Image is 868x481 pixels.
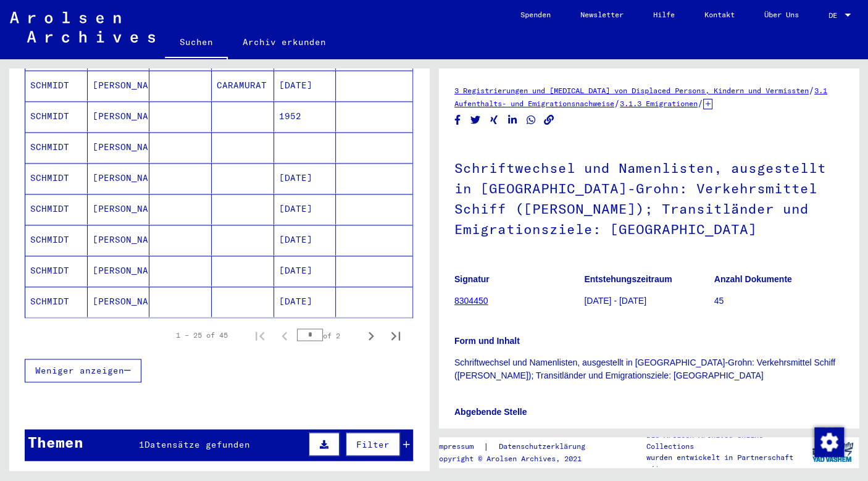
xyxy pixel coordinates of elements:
[714,295,843,307] p: 45
[139,438,144,450] span: 1
[469,112,482,128] button: Share on Twitter
[25,359,141,382] button: Weniger anzeigen
[274,163,336,193] mat-cell: [DATE]
[25,70,88,101] mat-cell: SCHMIDT
[454,427,843,440] p: International Refugee Organization (IRO) einschließlich PCIRO
[614,98,620,109] span: /
[25,256,88,286] mat-cell: SCHMIDT
[698,98,703,109] span: /
[828,11,842,20] span: DE
[274,287,336,317] mat-cell: [DATE]
[584,274,672,284] b: Entstehungszeitraum
[346,432,400,456] button: Filter
[435,453,600,464] p: Copyright © Arolsen Archives, 2021
[488,112,501,128] button: Share on Xing
[489,440,600,453] a: Datenschutzerklärung
[88,70,150,101] mat-cell: [PERSON_NAME]
[809,437,856,467] img: yv_logo.png
[454,274,490,284] b: Signatur
[435,440,600,453] div: |
[620,99,698,108] a: 3.1.3 Emigrationen
[454,86,809,95] a: 3 Registrierungen und [MEDICAL_DATA] von Displaced Persons, Kindern und Vermissten
[454,336,520,346] b: Form und Inhalt
[25,101,88,132] mat-cell: SCHMIDT
[506,112,519,128] button: Share on LinkedIn
[274,256,336,286] mat-cell: [DATE]
[248,323,272,348] button: First page
[10,12,155,43] img: Arolsen_neg.svg
[274,225,336,255] mat-cell: [DATE]
[383,323,408,348] button: Last page
[274,194,336,224] mat-cell: [DATE]
[88,101,150,132] mat-cell: [PERSON_NAME]
[274,70,336,101] mat-cell: [DATE]
[435,440,483,453] a: Impressum
[814,427,844,457] img: Zustimmung ändern
[88,163,150,193] mat-cell: [PERSON_NAME]
[212,70,274,101] mat-cell: CARAMURAT
[454,407,527,417] b: Abgebende Stelle
[454,356,843,382] p: Schriftwechsel und Namenlisten, ausgestellt in [GEOGRAPHIC_DATA]-Grohn: Verkehrsmittel Schiff ([P...
[88,287,150,317] mat-cell: [PERSON_NAME]
[88,225,150,255] mat-cell: [PERSON_NAME]
[646,452,806,474] p: wurden entwickelt in Partnerschaft mit
[228,27,341,57] a: Archiv erkunden
[88,132,150,162] mat-cell: [PERSON_NAME]
[88,256,150,286] mat-cell: [PERSON_NAME]
[25,225,88,255] mat-cell: SCHMIDT
[646,430,806,452] p: Die Arolsen Archives Online-Collections
[714,274,792,284] b: Anzahl Dokumente
[28,430,83,453] div: Themen
[297,329,359,341] div: of 2
[88,194,150,224] mat-cell: [PERSON_NAME]
[525,112,538,128] button: Share on WhatsApp
[25,163,88,193] mat-cell: SCHMIDT
[451,112,464,128] button: Share on Facebook
[543,112,556,128] button: Copy link
[274,101,336,132] mat-cell: 1952
[356,438,390,450] span: Filter
[359,323,383,348] button: Next page
[176,330,228,341] div: 1 – 25 of 45
[144,438,250,450] span: Datensätze gefunden
[809,85,814,96] span: /
[454,296,488,306] a: 8304450
[25,194,88,224] mat-cell: SCHMIDT
[35,365,124,376] span: Weniger anzeigen
[25,287,88,317] mat-cell: SCHMIDT
[454,140,843,255] h1: Schriftwechsel und Namenlisten, ausgestellt in [GEOGRAPHIC_DATA]-Grohn: Verkehrsmittel Schiff ([P...
[165,27,228,59] a: Suchen
[584,295,713,307] p: [DATE] - [DATE]
[25,132,88,162] mat-cell: SCHMIDT
[272,323,297,348] button: Previous page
